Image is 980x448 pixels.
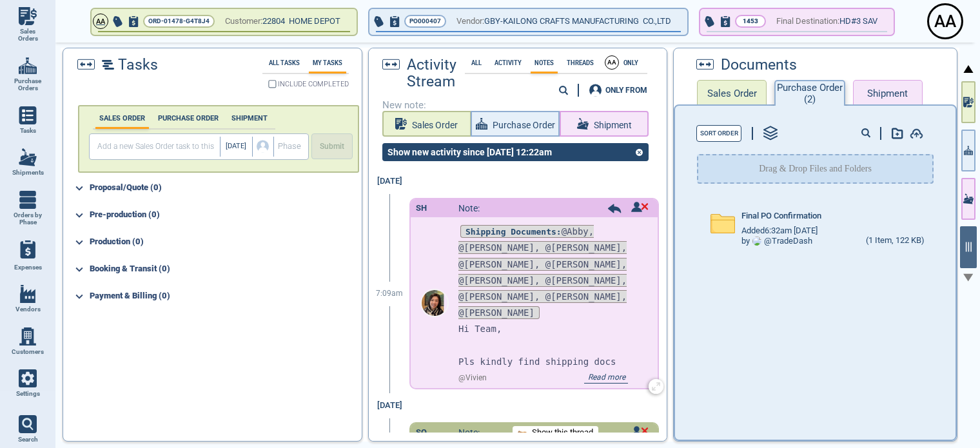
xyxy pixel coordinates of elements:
[118,57,158,73] span: Tasks
[278,81,349,88] span: INCLUDE COMPLETED
[471,111,560,137] button: Purchase Order
[752,237,761,246] img: Avatar
[458,225,627,319] span: @Abby, @[PERSON_NAME], @[PERSON_NAME], @[PERSON_NAME], @[PERSON_NAME], @[PERSON_NAME], @[PERSON_N...
[416,204,427,213] div: SH
[584,373,628,384] span: Read more
[409,15,441,28] span: PO000407
[148,15,210,28] span: ORD-01478-G4T8J4
[605,86,647,94] div: ONLY FROM
[456,14,484,29] span: Vendor:
[14,264,42,271] span: Expenses
[90,286,359,307] div: Payment & Billing (0)
[560,111,649,137] button: Shipment
[226,142,246,151] span: [DATE]
[90,259,359,280] div: Booking & Transit (0)
[484,14,671,29] span: GBY-KAILONG CRAFTS MANUFACTURING CO.,LTD
[90,178,359,199] div: Proposal/Quote (0)
[700,9,894,35] button: 1453Final Destination:HD#3 SAV
[531,59,558,66] label: Notes
[90,205,359,226] div: Pre-production (0)
[90,232,359,253] div: Production (0)
[309,59,346,66] label: My Tasks
[12,348,44,356] span: Customers
[631,426,649,436] img: unread icon
[19,327,37,346] img: menu_icon
[776,14,839,29] span: Final Destination:
[839,14,877,29] span: HD#3 SAV
[19,285,37,303] img: menu_icon
[382,100,654,111] span: New note:
[721,57,797,73] span: Documents
[20,127,36,135] span: Tasks
[518,427,528,438] img: Tiger
[697,80,767,106] button: Sales Order
[458,427,480,438] span: Note:
[458,203,480,213] span: Note:
[458,321,638,337] p: Hi Team,
[19,148,37,166] img: menu_icon
[458,354,638,386] p: Pls kindly find shipping docs enclosed from GBY for HD#3 SAV
[594,117,632,133] span: Shipment
[95,114,149,122] label: SALES ORDER
[225,14,262,29] span: Customer:
[892,128,903,139] img: add-document
[18,436,38,443] span: Search
[19,191,37,209] img: menu_icon
[382,147,557,157] div: Show new activity since [DATE] 12:22am
[741,226,818,236] span: Added 6:32am [DATE]
[15,306,41,313] span: Vendors
[532,428,593,438] span: Show this thread
[154,114,222,122] label: PURCHASE ORDER
[759,162,872,175] p: Drag & Drop Files and Folders
[631,202,649,212] img: unread icon
[12,169,44,177] span: Shipments
[491,59,525,66] label: Activity
[19,369,37,387] img: menu_icon
[102,60,114,70] img: timeline2
[563,59,598,66] label: Threads
[92,9,357,35] button: AAORD-01478-G4T8J4Customer:22804 HOME DEPOT
[19,7,37,25] img: menu_icon
[743,15,758,28] p: 1453
[16,390,40,398] span: Settings
[265,59,304,66] label: All Tasks
[278,142,301,151] span: Phase
[774,80,845,106] button: Purchase Order (2)
[910,128,923,139] img: add-document
[853,80,923,106] button: Shipment
[369,9,687,35] button: PO000407Vendor:GBY-KAILONG CRAFTS MANUFACTURING CO.,LTD
[19,106,37,124] img: menu_icon
[866,236,925,246] div: (1 Item, 122 KB)
[929,5,961,37] div: A A
[412,117,458,133] span: Sales Order
[467,59,485,66] label: All
[605,56,618,69] div: A A
[10,77,45,92] span: Purchase Orders
[10,28,45,43] span: Sales Orders
[92,137,219,157] input: Add a new Sales Order task to this project
[465,227,562,237] strong: Shipping Documents:
[93,14,108,28] div: A A
[10,211,45,226] span: Orders by Phase
[741,211,821,221] span: Final PO Confirmation
[620,59,642,66] span: ONLY
[289,16,340,26] span: HOME DEPOT
[741,237,812,246] div: by @ TradeDash
[696,125,741,142] button: Sort Order
[19,57,37,75] img: menu_icon
[228,114,271,122] label: SHIPMENT
[407,57,465,91] span: Activity Stream
[382,111,471,137] button: Sales Order
[493,117,555,133] span: Purchase Order
[416,428,427,438] div: SO
[262,14,289,29] span: 22804
[376,289,403,298] span: 7:09am
[370,393,409,418] div: [DATE]
[370,169,409,194] div: [DATE]
[458,374,487,383] span: @ Vivien
[422,290,447,316] img: Avatar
